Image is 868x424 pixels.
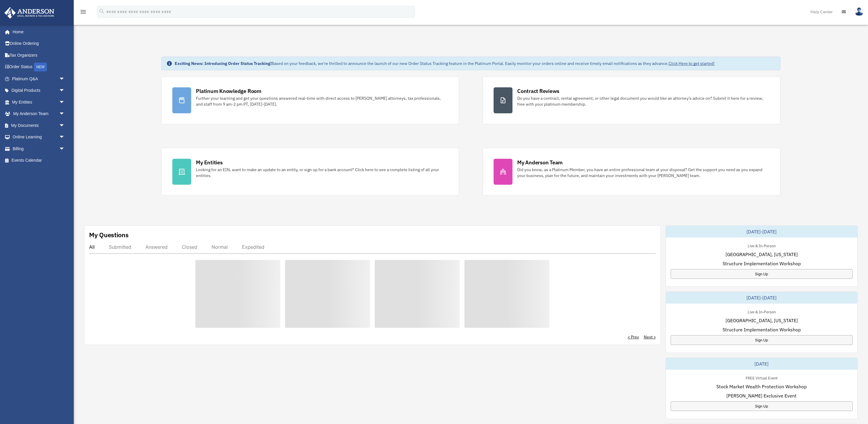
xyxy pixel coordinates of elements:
[89,230,129,239] div: My Questions
[4,131,74,143] a: Online Learningarrow_drop_down
[80,8,87,15] i: menu
[175,61,271,66] strong: Exciting News: Introducing Order Status Tracking!
[212,244,228,250] div: Normal
[725,251,798,258] span: [GEOGRAPHIC_DATA], [US_STATE]
[99,8,105,14] i: search
[716,383,807,390] span: Stock Market Wealth Protection Workshop
[145,244,168,250] div: Answered
[196,167,448,179] div: Looking for an EIN, want to make an update to an entity, or sign up for a bank account? Click her...
[59,131,71,143] span: arrow_drop_down
[666,292,858,304] div: [DATE]-[DATE]
[723,260,801,267] span: Structure Implementation Workshop
[483,148,780,196] a: My Anderson Team Did you know, as a Platinum Member, you have an entire professional team at your...
[666,226,858,238] div: [DATE]-[DATE]
[59,73,71,85] span: arrow_drop_down
[4,119,74,131] a: My Documentsarrow_drop_down
[3,7,56,19] img: Anderson Advisors Platinum Portal
[80,10,87,15] a: menu
[644,334,656,340] a: Next >
[4,96,74,108] a: My Entitiesarrow_drop_down
[666,358,858,370] div: [DATE]
[175,60,715,66] div: Based on your feedback, we're thrilled to announce the launch of our new Order Status Tracking fe...
[242,244,264,250] div: Expedited
[4,73,74,85] a: Platinum Q&Aarrow_drop_down
[743,308,780,315] div: Live & In-Person
[59,119,71,132] span: arrow_drop_down
[517,95,769,107] div: Do you have a contract, rental agreement, or other legal document you would like an attorney's ad...
[161,148,459,196] a: My Entities Looking for an EIN, want to make an update to an entity, or sign up for a bank accoun...
[517,167,769,179] div: Did you know, as a Platinum Member, you have an entire professional team at your disposal? Get th...
[517,159,563,166] div: My Anderson Team
[89,244,95,250] div: All
[855,7,864,16] img: User Pic
[4,108,74,120] a: My Anderson Teamarrow_drop_down
[723,326,801,333] span: Structure Implementation Workshop
[483,76,780,124] a: Contract Reviews Do you have a contract, rental agreement, or other legal document you would like...
[182,244,197,250] div: Closed
[671,269,853,279] a: Sign Up
[726,392,797,399] span: [PERSON_NAME] Exclusive Event
[743,242,780,248] div: Live & In-Person
[34,63,47,71] div: NEW
[725,317,798,324] span: [GEOGRAPHIC_DATA], [US_STATE]
[669,61,715,66] a: Click Here to get started!
[196,87,261,95] div: Platinum Knowledge Room
[517,87,559,95] div: Contract Reviews
[161,76,459,124] a: Platinum Knowledge Room Further your learning and get your questions answered real-time with dire...
[671,335,853,345] a: Sign Up
[196,95,448,107] div: Further your learning and get your questions answered real-time with direct access to [PERSON_NAM...
[4,155,74,166] a: Events Calendar
[4,143,74,155] a: Billingarrow_drop_down
[741,374,782,381] div: FREE Virtual Event
[4,26,71,38] a: Home
[628,334,639,340] a: < Prev
[4,38,74,50] a: Online Ordering
[59,143,71,155] span: arrow_drop_down
[4,61,74,73] a: Order StatusNEW
[4,49,74,61] a: Tax Organizers
[59,85,71,97] span: arrow_drop_down
[59,96,71,108] span: arrow_drop_down
[671,401,853,411] a: Sign Up
[59,108,71,120] span: arrow_drop_down
[4,85,74,96] a: Digital Productsarrow_drop_down
[196,159,222,166] div: My Entities
[109,244,131,250] div: Submitted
